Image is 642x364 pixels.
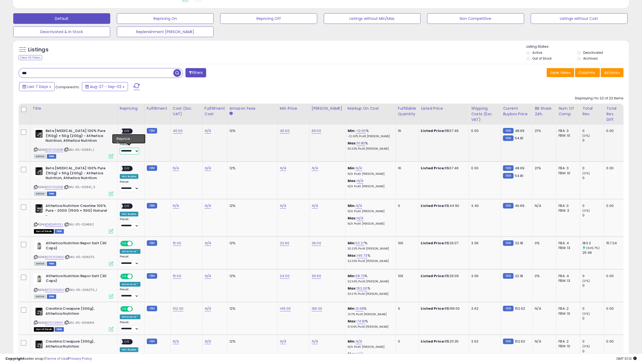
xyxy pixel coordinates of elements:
span: OFF [123,129,131,134]
a: N/A [173,166,179,171]
p: 37.66% Profit [PERSON_NAME] [348,325,392,329]
a: B0BQNPVDFJ [45,222,63,227]
b: Max: [348,216,357,221]
small: FBM [147,203,157,208]
a: N/A [312,166,318,171]
a: 69.00 [312,128,321,134]
div: 0 [582,128,604,133]
button: Aug-27 - Sep-02 [82,82,128,91]
b: Atlhetica Nutrition Creatine 100% Pure - 200G (150G + 50G) Natural - [46,203,110,220]
div: 106 [398,274,414,278]
button: Columns [575,68,600,77]
div: Amazon AI * [120,249,140,254]
a: N/A [280,339,286,344]
a: N/A [173,339,179,344]
a: N/A [356,166,362,171]
span: 54.81 [515,136,524,141]
img: 411yT+YJ2NL._SL40_.jpg [34,166,44,176]
span: OFF [123,166,131,171]
div: 0 [582,316,604,321]
a: N/A [205,166,211,171]
div: 16 [398,128,414,133]
div: % [348,128,392,138]
span: OFF [132,241,140,246]
a: N/A [357,178,363,184]
b: Max: [348,253,357,258]
div: R$67.46 [421,166,465,171]
div: Displaying 1 to 22 of 22 items [575,96,623,101]
button: Default [13,13,110,24]
a: B097FGZKXB [45,148,63,152]
div: 21% [535,128,552,133]
p: Listing States: [526,44,629,49]
span: 152.62 [515,339,525,344]
small: (605.7%) [586,246,599,250]
div: FBA: 4 [559,241,576,246]
h5: Listings [28,46,48,54]
span: OFF [132,274,140,278]
small: FBM [147,128,157,134]
a: 31.68 [356,306,364,311]
div: Shipping Costs (Exc. VAT) [471,106,498,122]
span: | SKU: ATL-024662 [64,222,94,227]
div: FBA: 3 [559,128,576,133]
b: Min: [348,128,356,133]
div: % [348,306,392,316]
div: 0 [398,203,414,208]
div: 0 [398,306,414,311]
p: N/A Profit [PERSON_NAME] [348,172,392,176]
span: 54.81 [515,173,524,178]
th: The percentage added to the cost of goods (COGS) that forms the calculator for Min & Max prices. [345,104,396,125]
small: (0%) [582,279,590,283]
small: FBM [147,165,157,171]
div: Total Rev. Diff. [606,106,622,122]
p: N/A Profit [PERSON_NAME] [348,345,392,349]
p: N/A Profit [PERSON_NAME] [348,185,392,188]
div: ASIN: [34,166,113,195]
a: 40.00 [173,128,183,134]
small: FBM [503,128,513,134]
div: FBM: 10 [559,344,576,349]
div: Num of Comp. [559,106,578,117]
div: 12% [229,166,273,171]
div: 0 [582,203,604,208]
a: N/A [205,273,211,279]
div: 0 [398,339,414,344]
small: FBM [503,135,513,141]
span: All listings currently available for purchase on Amazon [34,192,46,196]
button: Repricing On [117,13,214,24]
div: Fulfillable Quantity [398,106,416,117]
b: Creatina Creapure (300g), Atlhetica Nutrition [46,306,110,317]
b: Atlhetica Nutrition Repor Salt (30 Caps) [46,241,110,252]
div: Amazon AI * [120,282,140,287]
img: 41F1VkkVU9L._SL40_.jpg [34,339,44,350]
a: 39.90 [312,273,321,279]
div: Preset: [120,180,140,192]
div: 157.24 [606,241,620,246]
div: Fulfillment Cost [205,106,225,117]
b: Min: [348,241,356,246]
a: B097FGZKXB [45,185,63,189]
div: 0% [535,241,552,246]
span: 48.69 [515,166,525,171]
div: Cost (Exc. VAT) [173,106,200,117]
span: FBM [55,327,64,332]
a: N/A [356,203,362,208]
img: 315GwstJ0oL._SL40_.jpg [34,241,45,251]
a: N/A [205,203,211,208]
span: All listings currently available for purchase on Amazon [34,261,46,266]
button: Repricing Off [220,13,317,24]
div: FBA: 2 [559,306,576,311]
a: N/A [280,203,286,208]
a: N/A [173,203,179,208]
div: 0.00 [606,274,620,278]
label: Out of Stock [532,56,552,61]
span: ON [121,241,127,246]
a: N/A [356,339,362,344]
button: Listings without Min/Max [324,13,421,24]
b: Listed Price: [421,273,445,278]
a: -12.00 [356,128,366,134]
div: 12% [229,339,273,344]
div: Title [33,106,115,111]
div: 12% [229,128,273,133]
